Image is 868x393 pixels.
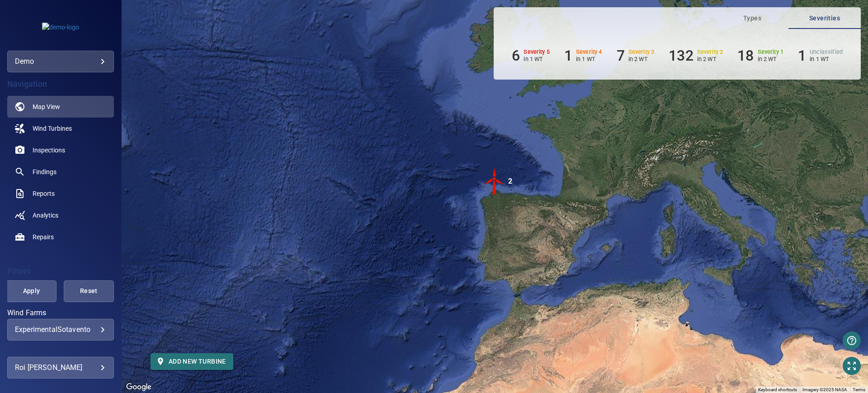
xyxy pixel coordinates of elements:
[758,387,797,393] button: Keyboard shortcuts
[18,285,45,297] span: Apply
[512,47,550,64] li: Severity 5
[124,381,154,393] a: Open this area in Google Maps (opens a new window)
[124,381,154,393] img: Google
[42,23,79,32] img: demo-logo
[33,167,57,176] span: Findings
[33,232,54,241] span: Repairs
[576,49,602,55] h6: Severity 4
[7,139,114,161] a: inspections noActive
[7,226,114,248] a: repairs noActive
[564,47,572,64] h6: 1
[15,54,106,69] div: demo
[794,13,855,24] span: Severities
[15,360,106,375] div: Roi [PERSON_NAME]
[15,325,106,334] div: ExperimentalSotavento
[697,56,723,62] p: in 2 WT
[481,168,508,195] img: windFarmIconCat5.svg
[6,280,57,302] button: Apply
[524,49,550,55] h6: Severity 5
[564,47,602,64] li: Severity 4
[7,80,114,89] h4: Navigation
[7,161,114,183] a: findings noActive
[697,49,723,55] h6: Severity 2
[722,13,783,24] span: Types
[669,47,723,64] li: Severity 2
[802,387,847,392] span: Imagery ©2025 NASA
[33,189,55,198] span: Reports
[33,124,72,133] span: Wind Turbines
[481,168,508,196] gmp-advanced-marker: 2
[737,47,754,64] h6: 18
[810,56,843,62] p: in 1 WT
[810,49,843,55] h6: Unclassified
[512,47,520,64] h6: 6
[7,183,114,204] a: reports noActive
[64,280,114,302] button: Reset
[7,204,114,226] a: analytics noActive
[151,353,233,370] button: Add new turbine
[7,51,114,72] div: demo
[7,267,114,276] h4: Filters
[798,47,806,64] h6: 1
[524,56,550,62] p: in 1 WT
[158,356,226,367] span: Add new turbine
[737,47,783,64] li: Severity 1
[7,118,114,139] a: windturbines noActive
[33,146,65,155] span: Inspections
[7,319,114,341] div: Wind Farms
[7,96,114,118] a: map active
[576,56,602,62] p: in 1 WT
[628,49,655,55] h6: Severity 3
[75,285,103,297] span: Reset
[33,211,58,220] span: Analytics
[758,49,784,55] h6: Severity 1
[758,56,784,62] p: in 2 WT
[7,309,114,317] label: Wind Farms
[508,168,512,195] div: 2
[669,47,693,64] h6: 132
[628,56,655,62] p: in 2 WT
[798,47,843,64] li: Severity Unclassified
[617,47,625,64] h6: 7
[33,102,60,111] span: Map View
[617,47,655,64] li: Severity 3
[853,387,865,392] a: Terms (opens in new tab)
